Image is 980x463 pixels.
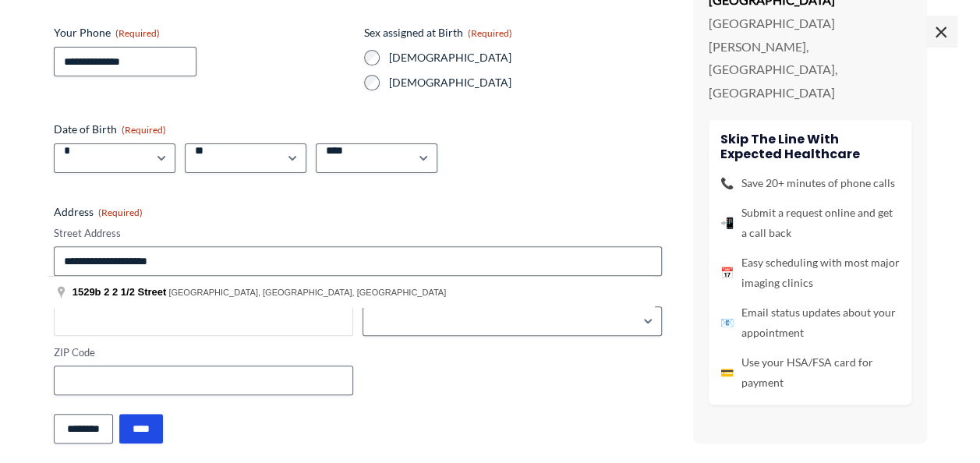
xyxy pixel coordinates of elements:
span: 💳 [720,362,734,383]
li: Save 20+ minutes of phone calls [720,173,900,193]
legend: Address [54,204,143,220]
span: (Required) [122,124,166,136]
legend: Sex assigned at Birth [364,25,512,41]
span: 📧 [720,313,734,333]
span: (Required) [98,207,143,218]
li: Easy scheduling with most major imaging clinics [720,253,900,293]
span: (Required) [115,27,160,39]
legend: Date of Birth [54,122,166,137]
span: 📅 [720,263,734,283]
li: Use your HSA/FSA card for payment [720,352,900,393]
label: ZIP Code [54,345,353,360]
label: Your Phone [54,25,352,41]
h4: Skip the line with Expected Healthcare [720,132,900,161]
span: (Required) [468,27,512,39]
label: [DEMOGRAPHIC_DATA] [389,75,662,90]
label: Street Address [54,226,662,241]
li: Email status updates about your appointment [720,302,900,343]
span: 1529b 2 2 1/2 Street [73,286,167,298]
span: 📲 [720,213,734,233]
p: [GEOGRAPHIC_DATA][PERSON_NAME], [GEOGRAPHIC_DATA], [GEOGRAPHIC_DATA] [709,12,911,104]
span: × [925,16,957,47]
li: Submit a request online and get a call back [720,203,900,243]
span: [GEOGRAPHIC_DATA], [GEOGRAPHIC_DATA], [GEOGRAPHIC_DATA] [168,288,446,297]
label: [DEMOGRAPHIC_DATA] [389,50,662,65]
span: 📞 [720,173,734,193]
